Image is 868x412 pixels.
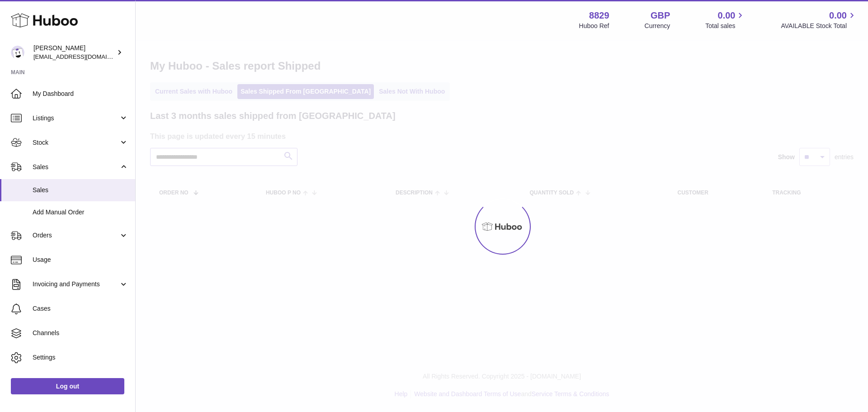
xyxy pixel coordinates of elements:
strong: 8829 [589,9,609,22]
div: Currency [645,22,670,30]
span: Cases [33,304,128,313]
span: AVAILABLE Stock Total [781,22,857,30]
span: Add Manual Order [33,208,128,217]
span: Listings [33,114,119,123]
span: Usage [33,256,128,264]
img: internalAdmin-8829@internal.huboo.com [11,46,24,59]
div: [PERSON_NAME] [33,44,115,61]
a: Log out [11,378,124,394]
span: Sales [33,186,128,194]
span: Settings [33,353,128,362]
a: 0.00 AVAILABLE Stock Total [781,9,857,30]
div: Huboo Ref [579,22,609,30]
span: [EMAIL_ADDRESS][DOMAIN_NAME] [33,53,133,60]
span: 0.00 [829,9,847,22]
span: Sales [33,163,119,171]
span: Invoicing and Payments [33,280,119,289]
span: My Dashboard [33,90,128,98]
span: Total sales [705,22,745,30]
strong: GBP [651,9,670,22]
span: Channels [33,329,128,337]
span: Stock [33,138,119,147]
span: 0.00 [718,9,736,22]
a: 0.00 Total sales [705,9,745,30]
span: Orders [33,231,119,240]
